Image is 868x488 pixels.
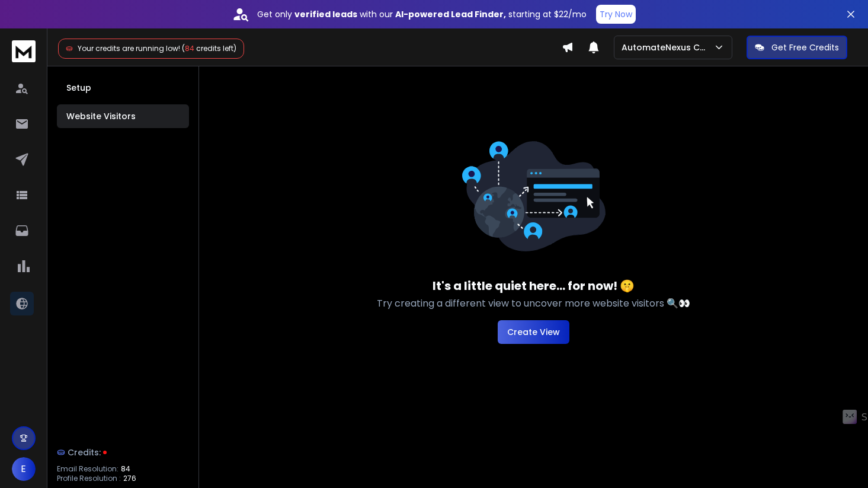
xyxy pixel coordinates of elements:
span: Credits: [68,446,101,458]
p: Get only with our starting at $22/mo [257,8,587,20]
p: Try creating a different view to uncover more website visitors 🔍👀 [377,296,690,311]
span: 84 [121,464,130,474]
button: Try Now [596,5,636,24]
span: Your credits are running low! [78,43,180,53]
h3: It's a little quiet here... for now! 🤫 [433,278,635,294]
p: Try Now [600,8,632,20]
strong: verified leads [294,8,357,20]
span: 276 [123,474,136,483]
button: Get Free Credits [747,36,847,59]
a: Credits: [57,441,189,464]
button: E [12,457,36,481]
p: Get Free Credits [771,42,839,53]
button: Website Visitors [57,104,189,128]
img: logo [12,40,36,62]
p: Profile Resolution : [57,474,121,483]
span: ( credits left) [182,43,236,53]
strong: AI-powered Lead Finder, [395,8,506,20]
p: Email Resolution: [57,464,118,474]
span: 84 [185,43,194,53]
p: AutomateNexus CRM [622,42,713,53]
button: Create View [498,320,569,344]
button: Setup [57,76,189,100]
